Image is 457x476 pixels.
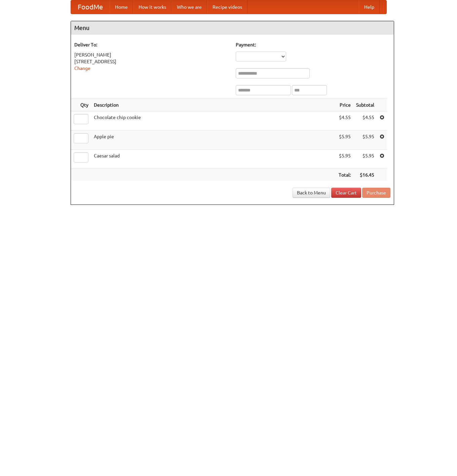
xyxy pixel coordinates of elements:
[353,150,377,169] td: $5.95
[353,99,377,111] th: Subtotal
[336,111,353,131] td: $4.55
[293,188,330,198] a: Back to Menu
[74,51,229,58] div: [PERSON_NAME]
[91,111,336,131] td: Chocolate chip cookie
[336,150,353,169] td: $5.95
[359,0,380,14] a: Help
[71,21,394,35] h4: Menu
[110,0,133,14] a: Home
[133,0,172,14] a: How it works
[336,99,353,111] th: Price
[74,58,229,65] div: [STREET_ADDRESS]
[353,111,377,131] td: $4.55
[71,0,110,14] a: FoodMe
[91,99,336,111] th: Description
[331,188,361,198] a: Clear Cart
[207,0,247,14] a: Recipe videos
[91,150,336,169] td: Caesar salad
[362,188,390,198] button: Purchase
[336,169,353,181] th: Total:
[236,41,390,48] h5: Payment:
[74,41,229,48] h5: Deliver To:
[353,169,377,181] th: $16.45
[91,131,336,150] td: Apple pie
[353,131,377,150] td: $5.95
[172,0,207,14] a: Who we are
[336,131,353,150] td: $5.95
[74,66,90,71] a: Change
[71,99,91,111] th: Qty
